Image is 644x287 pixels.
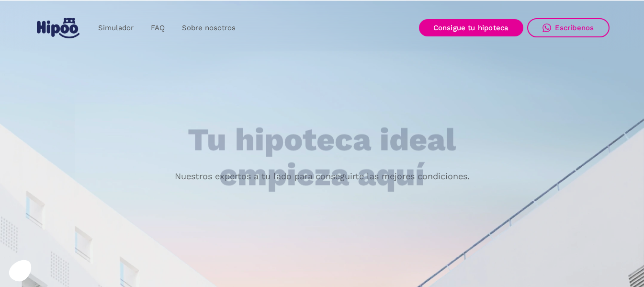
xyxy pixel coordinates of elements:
[140,123,503,192] h1: Tu hipoteca ideal empieza aquí
[173,19,244,37] a: Sobre nosotros
[35,14,82,42] a: home
[555,23,594,32] div: Escríbenos
[90,19,142,37] a: Simulador
[527,18,610,37] a: Escríbenos
[419,19,523,36] a: Consigue tu hipoteca
[142,19,173,37] a: FAQ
